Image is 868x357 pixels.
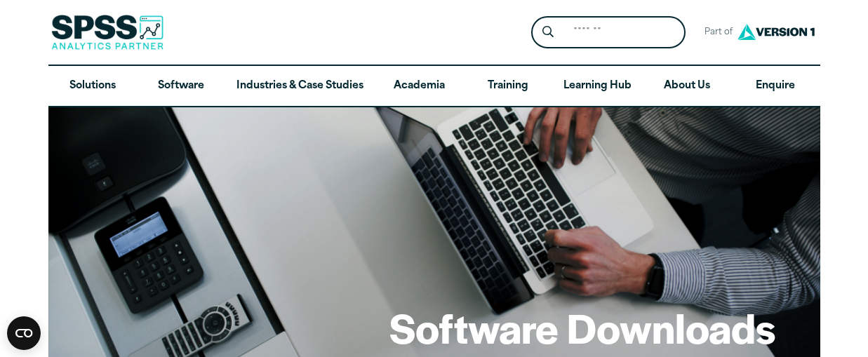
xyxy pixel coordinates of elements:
img: Version1 Logo [734,19,818,45]
h1: Software Downloads [389,300,775,355]
a: Software [137,66,225,107]
a: About Us [643,66,731,107]
a: Industries & Case Studies [225,66,375,107]
button: Open CMP widget [7,316,41,350]
a: Enquire [731,66,820,107]
a: Learning Hub [552,66,643,107]
svg: Search magnifying glass icon [542,26,554,38]
button: Search magnifying glass icon [535,20,561,46]
a: Training [463,66,552,107]
img: SPSS Analytics Partner [51,15,163,50]
span: Part of [697,22,734,43]
nav: Desktop version of site main menu [48,66,820,107]
a: Solutions [48,66,137,107]
form: Site Header Search Form [531,16,686,49]
a: Academia [375,66,463,107]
